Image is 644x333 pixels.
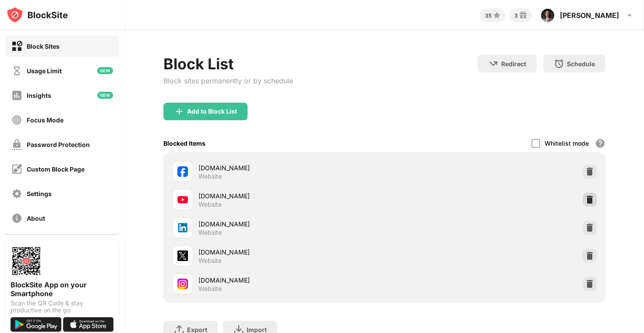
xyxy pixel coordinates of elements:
[97,67,113,74] img: new-icon.svg
[27,43,60,50] div: Block Sites
[27,67,62,75] div: Usage Limit
[11,188,22,199] img: settings-off.svg
[177,279,188,289] img: favicons
[518,10,528,21] img: reward-small.svg
[541,8,555,22] img: ACg8ocJU19-26Bf8DstGLH3hOx4JaoSIjRgBYlyTgtC_P0QtNfR_GqnORg=s96-c
[198,172,222,180] div: Website
[567,60,595,68] div: Schedule
[177,166,188,177] img: favicons
[11,300,114,314] div: Scan the QR Code & stay productive on the go
[198,201,222,208] div: Website
[163,140,205,147] div: Blocked Items
[177,194,188,205] img: favicons
[97,92,113,99] img: new-icon.svg
[163,55,293,73] div: Block List
[514,12,518,19] div: 3
[27,215,45,222] div: About
[11,164,22,175] img: customize-block-page-off.svg
[11,115,22,125] img: focus-off.svg
[492,10,502,21] img: points-small.svg
[560,11,619,20] div: [PERSON_NAME]
[198,191,384,201] div: [DOMAIN_NAME]
[198,163,384,172] div: [DOMAIN_NAME]
[6,6,68,24] img: logo-blocksite.svg
[63,317,114,332] img: download-on-the-app-store.svg
[27,141,90,148] div: Password Protection
[11,41,22,52] img: block-on.svg
[485,12,492,19] div: 35
[198,285,222,293] div: Website
[11,139,22,150] img: password-protection-off.svg
[177,251,188,261] img: favicons
[198,229,222,236] div: Website
[198,219,384,229] div: [DOMAIN_NAME]
[11,280,114,298] div: BlockSite App on your Smartphone
[545,140,589,147] div: Whitelist mode
[198,257,222,265] div: Website
[501,60,526,68] div: Redirect
[27,92,51,99] div: Insights
[27,190,52,197] div: Settings
[187,108,237,115] div: Add to Block List
[27,116,64,124] div: Focus Mode
[198,247,384,257] div: [DOMAIN_NAME]
[177,222,188,233] img: favicons
[11,90,22,101] img: insights-off.svg
[163,76,293,85] div: Block sites permanently or by schedule
[27,165,85,173] div: Custom Block Page
[11,65,22,76] img: time-usage-off.svg
[198,276,384,285] div: [DOMAIN_NAME]
[11,213,22,224] img: about-off.svg
[11,245,42,277] img: options-page-qr-code.png
[11,317,61,332] img: get-it-on-google-play.svg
